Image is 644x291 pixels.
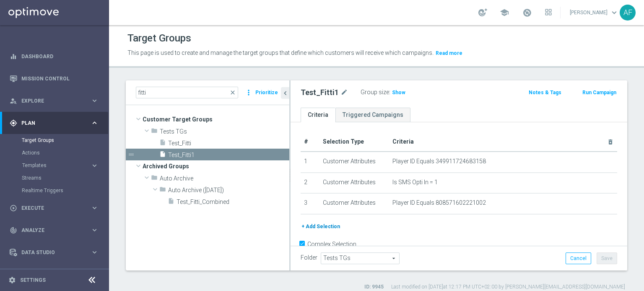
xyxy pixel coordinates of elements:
[22,163,82,168] span: Templates
[9,98,99,104] button: person_search Explore keyboard_arrow_right
[582,88,617,97] button: Run Campaign
[307,240,356,248] label: Complex Selection
[22,147,108,159] div: Actions
[10,119,17,127] i: gps_fixed
[10,249,91,256] div: Data Studio
[10,119,91,127] div: Plan
[301,108,335,122] a: Criteria
[22,134,108,147] div: Target Groups
[319,132,389,152] th: Selection Type
[364,283,384,291] label: ID: 9945
[301,88,339,98] h2: Test_Fitti1
[10,204,91,212] div: Execute
[319,152,389,173] td: Customer Attributes
[335,108,410,122] a: Triggered Campaigns
[607,139,614,145] i: delete_forever
[392,138,414,145] span: Criteria
[91,226,99,234] i: keyboard_arrow_right
[91,162,99,170] i: keyboard_arrow_right
[22,163,91,168] div: Templates
[151,174,158,184] i: folder
[20,278,46,283] a: Settings
[389,89,390,96] label: :
[597,252,617,264] button: Save
[21,250,91,255] span: Data Studio
[22,149,87,156] a: Actions
[9,205,99,211] button: play_circle_outline Execute keyboard_arrow_right
[22,137,87,144] a: Target Groups
[319,193,389,214] td: Customer Attributes
[168,187,289,194] span: Auto Archive (2024-12-15)
[10,227,91,234] div: Analyze
[9,53,99,60] button: equalizer Dashboard
[21,45,99,67] a: Dashboard
[301,173,319,193] td: 2
[127,32,191,44] h1: Target Groups
[392,179,438,186] span: Is SMS Opti In = 1
[10,204,17,212] i: play_circle_outline
[159,186,166,196] i: folder
[10,97,91,105] div: Explore
[143,113,289,125] span: Customer Target Groups
[22,162,99,169] button: Templates keyboard_arrow_right
[91,248,99,256] i: keyboard_arrow_right
[10,227,17,234] i: track_changes
[8,276,16,284] i: settings
[9,249,99,256] button: Data Studio keyboard_arrow_right
[136,87,238,98] input: Quick find group or folder
[168,140,289,147] span: Test_Fitti
[254,87,279,98] button: Prioritize
[91,119,99,127] i: keyboard_arrow_right
[10,67,99,90] div: Mission Control
[610,8,619,17] span: keyboard_arrow_down
[281,87,289,99] button: chevron_left
[160,128,289,135] span: Tests TGs
[22,159,108,172] div: Templates
[9,227,99,234] button: track_changes Analyze keyboard_arrow_right
[301,222,341,231] button: + Add Selection
[21,98,91,103] span: Explore
[22,172,108,184] div: Streams
[177,198,289,206] span: Test_Fitti_Combined
[10,45,99,67] div: Dashboard
[168,152,289,159] span: Test_Fitti1
[22,187,87,194] a: Realtime Triggers
[361,89,389,96] label: Group size
[391,283,625,291] label: Last modified on [DATE] at 12:17 PM UTC+02:00 by [PERSON_NAME][EMAIL_ADDRESS][DOMAIN_NAME]
[21,67,99,90] a: Mission Control
[91,204,99,212] i: keyboard_arrow_right
[21,228,91,233] span: Analyze
[159,139,166,149] i: insert_drive_file
[281,89,289,97] i: chevron_left
[159,151,166,160] i: insert_drive_file
[566,252,591,264] button: Cancel
[301,152,319,173] td: 1
[301,193,319,214] td: 3
[301,254,317,261] label: Folder
[528,88,562,97] button: Notes & Tags
[392,90,405,95] span: Show
[21,121,91,126] span: Plan
[9,75,99,82] button: Mission Control
[143,160,289,172] span: Archived Groups
[435,49,463,58] button: Read more
[340,88,348,98] i: mode_edit
[21,263,88,286] a: Optibot
[244,87,253,98] i: more_vert
[151,127,158,137] i: folder
[10,263,99,286] div: Optibot
[10,97,17,105] i: person_search
[620,5,636,21] div: AF
[319,173,389,193] td: Customer Attributes
[22,184,108,197] div: Realtime Triggers
[9,120,99,126] button: gps_fixed Plan keyboard_arrow_right
[569,6,620,19] a: [PERSON_NAME]keyboard_arrow_down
